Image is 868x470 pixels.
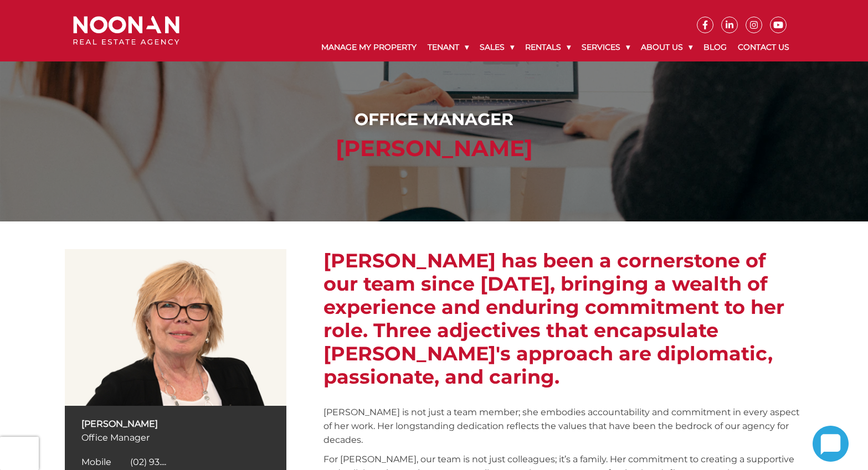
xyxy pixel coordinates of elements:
h2: [PERSON_NAME] [76,135,792,162]
a: Tenant [422,33,474,61]
img: Trish Pieper [65,249,286,406]
a: Services [576,33,635,61]
a: Contact Us [732,33,795,61]
p: [PERSON_NAME] is not just a team member; she embodies accountability and commitment in every aspe... [323,405,803,447]
a: About Us [635,33,698,61]
a: Manage My Property [316,33,422,61]
img: Noonan Real Estate Agency [73,16,179,45]
h1: Office Manager [76,110,792,130]
span: (02) 93.... [130,457,166,467]
p: Office Manager [81,431,270,445]
a: Sales [474,33,520,61]
a: Rentals [520,33,576,61]
span: Mobile [81,457,111,467]
a: Click to reveal phone number [81,457,166,467]
a: Blog [698,33,732,61]
h2: [PERSON_NAME] has been a cornerstone of our team since [DATE], bringing a wealth of experience an... [323,249,803,389]
p: [PERSON_NAME] [81,417,270,431]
